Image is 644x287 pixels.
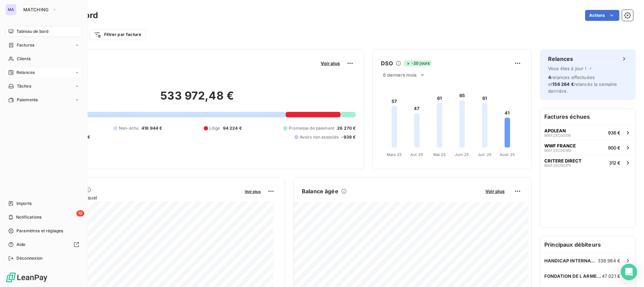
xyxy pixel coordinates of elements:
tspan: Mai 25 [433,152,446,157]
span: APOLEAN [544,128,566,133]
span: 94 224 € [223,125,242,131]
img: Logo LeanPay [5,272,48,283]
tspan: Avr. 25 [411,152,423,157]
a: Paiements [5,94,82,105]
span: MAF25C00174 [544,133,571,138]
span: Chiffre d'affaires mensuel [39,194,240,201]
span: Promesse de paiement [289,125,334,131]
span: Tâches [17,83,31,89]
tspan: Juil. 25 [478,152,492,157]
span: Relances [16,69,35,76]
span: Non-échu [119,125,139,131]
a: Aide [5,239,82,250]
span: Paiements [17,97,38,103]
span: 312 € [609,160,620,166]
tspan: Mars 25 [387,152,402,157]
span: 156 264 € [552,81,574,87]
a: Factures [5,40,82,51]
span: Voir plus [485,188,505,194]
span: Voir plus [245,189,261,194]
span: Voir plus [321,61,340,66]
span: Litige [209,125,220,131]
div: MA [5,4,16,15]
span: 416 944 € [141,125,162,131]
button: Voir plus [243,188,263,194]
button: Voir plus [483,188,507,194]
span: 6 derniers mois [383,72,417,78]
span: Factures [17,42,34,48]
tspan: Août 25 [500,152,515,157]
span: relances effectuées et relancés la semaine dernière. [548,75,617,94]
h6: Factures échues [540,108,635,125]
h6: DSO [381,59,393,67]
button: APOLEANMAF25C00174936 € [540,125,635,140]
span: 936 € [608,130,620,135]
span: MAF25C00175 [544,164,571,168]
span: HANDICAP INTERNATIONAL [GEOGRAPHIC_DATA] [544,258,598,263]
span: 47 021 € [602,273,620,279]
span: WWF FRANCE [544,143,576,148]
a: Tableau de bord [5,26,82,37]
button: Voir plus [319,60,342,66]
span: Notifications [16,214,41,220]
span: Avoirs non associés [300,134,339,140]
button: Filtrer par facture [89,29,146,40]
button: WWF FRANCEMAF25C00180900 € [540,140,635,155]
span: Déconnexion [16,255,43,261]
span: Vous êtes à jour ! [548,66,586,71]
span: Aide [16,242,26,248]
span: 338 964 € [598,258,620,263]
h6: Balance âgée [302,187,338,195]
span: 10 [76,210,84,217]
a: Paramètres et réglages [5,225,82,236]
span: -20 jours [404,60,432,66]
span: CRITERE DIRECT [544,158,582,164]
span: 26 270 € [337,125,356,131]
span: MAF25C00180 [544,148,571,153]
button: CRITERE DIRECTMAF25C00175312 € [540,155,635,170]
div: Open Intercom Messenger [621,264,637,280]
span: Imports [16,200,32,207]
h6: Principaux débiteurs [540,236,635,253]
span: FONDATION DE L ARMEE DU SALUT [544,273,602,279]
span: Paramètres et réglages [16,228,63,234]
span: MATCHING [23,7,49,12]
a: Tâches [5,81,82,92]
a: Relances [5,67,82,78]
span: 4 [548,75,551,80]
h6: Relances [548,55,573,63]
span: Tableau de bord [16,28,48,35]
a: Imports [5,198,82,209]
button: Actions [585,10,619,21]
span: -939 € [341,134,356,140]
tspan: Juin 25 [455,152,469,157]
a: Clients [5,53,82,64]
span: 900 € [608,145,620,151]
span: Clients [17,56,30,62]
h2: 533 972,48 € [39,89,356,109]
